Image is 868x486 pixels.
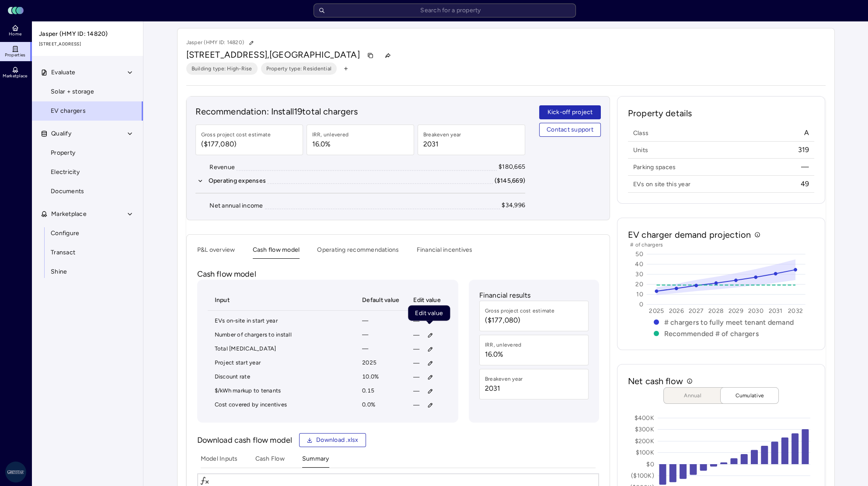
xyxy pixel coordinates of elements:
[31,101,143,121] a: EV chargers
[413,358,419,368] span: —
[51,129,71,139] span: Qualify
[408,305,450,321] div: Edit value
[801,162,809,172] span: —
[51,106,86,116] span: EV chargers
[5,52,26,58] span: Properties
[208,290,356,311] th: Input
[197,434,293,446] p: Download cash flow model
[547,125,593,135] span: Contact support
[253,245,300,259] button: Cash flow model
[768,307,782,315] text: 2031
[631,472,654,479] text: ($100K)
[312,130,349,139] div: IRR, unlevered
[495,176,526,186] div: ($145,669)
[479,290,589,301] p: Financial results
[255,454,285,468] button: Cash Flow
[635,449,654,456] text: $100K
[708,307,724,315] text: 2028
[316,435,359,445] span: Download .xlsx
[208,328,356,342] td: Number of chargers to install
[314,3,576,17] input: Search for a property
[423,130,461,139] div: Breakeven year
[197,268,599,280] p: Cash flow model
[485,375,523,383] div: Breakeven year
[3,73,27,79] span: Marketplace
[32,63,144,82] button: Evaluate
[266,64,332,73] span: Property type: Residential
[628,375,683,387] h2: Net cash flow
[801,179,809,189] span: 49
[635,250,643,258] text: 50
[689,307,704,315] text: 2027
[664,330,758,338] text: Recommended # of chargers
[317,245,399,259] button: Operating recommendations
[201,130,271,139] div: Gross project cost estimate
[669,307,684,315] text: 2026
[208,398,356,412] td: Cost covered by incentives
[51,167,80,177] span: Electricity
[197,245,235,259] button: P&L overview
[31,243,143,262] a: Transact
[302,454,329,468] button: Summary
[628,107,815,126] h2: Property details
[413,372,419,382] span: —
[413,330,419,340] span: —
[633,146,648,154] span: Units
[208,384,356,398] td: $/kWh markup to tenants
[39,29,137,39] span: Jasper (HMY ID: 14820)
[635,271,643,278] text: 30
[209,201,263,211] div: Net annual income
[628,229,751,241] h2: EV charger demand projection
[498,162,525,172] div: $180,665
[208,356,356,370] td: Project start year
[208,342,356,356] td: Total [MEDICAL_DATA]
[635,260,643,268] text: 40
[201,454,238,468] button: Model Inputs
[502,201,525,210] div: $34,996
[804,128,809,138] span: A
[186,49,270,60] span: [STREET_ADDRESS],
[31,82,143,101] a: Solar + storage
[635,281,643,288] text: 20
[748,307,763,315] text: 2030
[31,182,143,201] a: Documents
[299,433,366,447] button: Download .xlsx
[539,105,601,119] button: Kick-off project
[634,414,654,422] text: $400K
[208,314,356,328] td: EVs on-site in start year
[261,62,337,75] button: Property type: Residential
[51,148,75,158] span: Property
[355,290,406,311] th: Default value
[186,37,258,49] p: Jasper (HMY ID: 14820)
[355,342,406,356] td: —
[355,328,406,342] td: —
[355,370,406,384] td: 10.0%
[32,205,144,224] button: Marketplace
[423,139,461,149] span: 2031
[208,370,356,384] td: Discount rate
[192,64,252,73] span: Building type: High-Rise
[413,316,419,326] span: —
[406,290,448,311] th: Edit value
[51,267,67,277] span: Shine
[485,383,523,394] span: 2031
[51,87,94,97] span: Solar + storage
[269,49,360,60] span: [GEOGRAPHIC_DATA]
[633,129,648,137] span: Class
[633,180,690,188] span: EVs on site this year
[664,318,794,326] text: # chargers to fully meet tenant demand
[355,398,406,412] td: 0.0%
[51,209,87,219] span: Marketplace
[355,356,406,370] td: 2025
[51,229,79,238] span: Configure
[39,41,137,48] span: [STREET_ADDRESS]
[9,31,21,37] span: Home
[798,145,809,155] span: 319
[728,391,771,400] span: Cumulative
[209,176,266,186] div: Operating expenses
[485,349,522,360] span: 16.0%
[32,124,144,143] button: Qualify
[31,262,143,281] a: Shine
[634,426,654,433] text: $300K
